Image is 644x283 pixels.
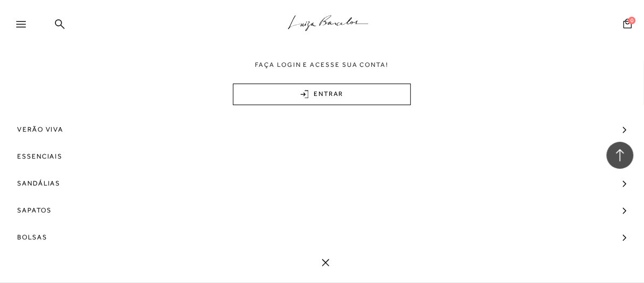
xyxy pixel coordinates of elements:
[17,116,64,143] span: Verão Viva
[17,197,51,224] span: Sapatos
[17,170,60,197] span: Sandálias
[233,84,411,105] a: ENTRAR
[17,143,63,170] span: Essenciais
[17,224,47,251] span: Bolsas
[628,17,635,24] span: 0
[620,18,635,32] button: 0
